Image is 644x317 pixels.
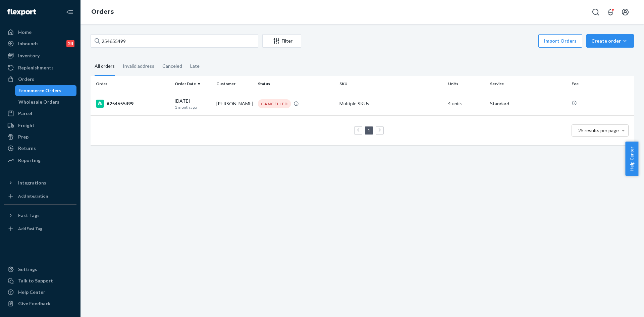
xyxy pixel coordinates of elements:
[4,108,76,119] a: Parcel
[18,179,46,186] div: Integrations
[91,34,258,48] input: Search orders
[601,297,637,314] iframe: Opens a widget where you can chat to one of our agents
[175,98,211,110] div: [DATE]
[263,38,301,44] div: Filter
[15,85,77,96] a: Ecommerce Orders
[591,38,629,44] div: Create order
[4,287,76,298] a: Help Center
[4,264,76,275] a: Settings
[445,92,487,115] td: 4 units
[586,34,634,48] button: Create order
[619,5,632,19] button: Open account menu
[4,131,76,142] a: Prep
[18,266,37,273] div: Settings
[337,76,445,92] th: SKU
[18,212,40,219] div: Fast Tags
[18,134,29,140] div: Prep
[255,76,337,92] th: Status
[18,193,48,199] div: Add Integration
[604,5,617,19] button: Open notifications
[4,177,76,188] button: Integrations
[123,57,154,75] div: Invalid address
[366,127,372,133] a: Page 1 is your current page
[18,110,32,117] div: Parcel
[262,34,301,48] button: Filter
[4,38,76,49] a: Inbounds24
[18,122,35,129] div: Freight
[4,120,76,131] a: Freight
[190,57,200,75] div: Late
[4,191,76,202] a: Add Integration
[15,97,77,107] a: Wholesale Orders
[589,5,602,19] button: Open Search Box
[18,64,54,71] div: Replenishments
[216,81,253,87] div: Customer
[18,76,34,83] div: Orders
[538,34,582,48] button: Import Orders
[487,76,569,92] th: Service
[18,157,41,164] div: Reporting
[4,143,76,154] a: Returns
[4,62,76,73] a: Replenishments
[18,226,42,231] div: Add Fast Tag
[18,87,61,94] div: Ecommerce Orders
[18,29,32,36] div: Home
[490,100,566,107] p: Standard
[4,275,76,286] button: Talk to Support
[7,9,36,15] img: Flexport logo
[4,50,76,61] a: Inventory
[214,92,255,115] td: [PERSON_NAME]
[91,8,114,15] a: Orders
[63,5,76,19] button: Close Navigation
[18,99,59,105] div: Wholesale Orders
[175,104,211,110] p: 1 month ago
[4,298,76,309] button: Give Feedback
[18,300,51,307] div: Give Feedback
[337,92,445,115] td: Multiple SKUs
[4,210,76,221] button: Fast Tags
[172,76,214,92] th: Order Date
[625,142,638,176] button: Help Center
[66,40,74,47] div: 24
[18,145,36,152] div: Returns
[96,100,169,108] div: #254655499
[91,76,172,92] th: Order
[18,40,39,47] div: Inbounds
[18,289,45,296] div: Help Center
[162,57,182,75] div: Canceled
[569,76,634,92] th: Fee
[95,57,115,76] div: All orders
[18,277,53,284] div: Talk to Support
[258,99,291,108] div: CANCELLED
[445,76,487,92] th: Units
[4,223,76,234] a: Add Fast Tag
[18,52,40,59] div: Inventory
[578,127,619,133] span: 25 results per page
[4,155,76,166] a: Reporting
[4,74,76,85] a: Orders
[4,27,76,38] a: Home
[86,2,119,22] ol: breadcrumbs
